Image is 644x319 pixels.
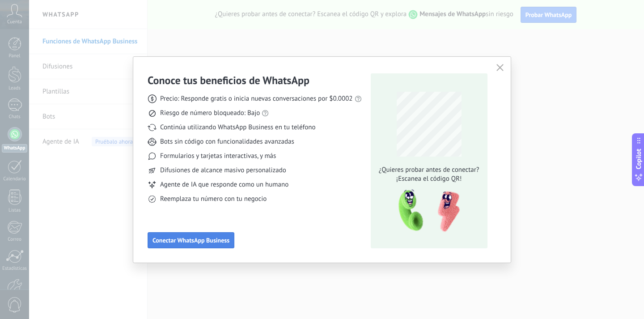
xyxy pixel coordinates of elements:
span: Conectar WhatsApp Business [153,237,229,243]
span: Precio: Responde gratis o inicia nuevas conversaciones por $0.0002 [160,94,353,103]
span: Bots sin código con funcionalidades avanzadas [160,137,294,146]
span: Copilot [634,149,643,169]
span: ¡Escanea el código QR! [376,174,482,183]
span: Reemplaza tu número con tu negocio [160,195,267,204]
span: ¿Quieres probar antes de conectar? [376,166,482,174]
img: qr-pic-1x.png [391,187,462,235]
span: Continúa utilizando WhatsApp Business en tu teléfono [160,123,315,132]
h3: Conoce tus beneficios de WhatsApp [148,73,309,87]
span: Agente de IA que responde como un humano [160,180,288,189]
button: Conectar WhatsApp Business [148,232,234,248]
span: Formularios y tarjetas interactivas, y más [160,152,276,161]
span: Difusiones de alcance masivo personalizado [160,166,286,175]
span: Riesgo de número bloqueado: Bajo [160,109,260,118]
